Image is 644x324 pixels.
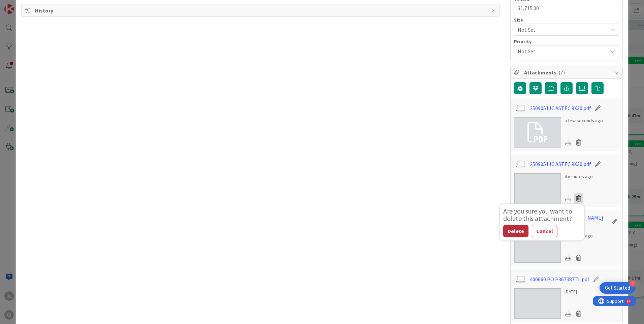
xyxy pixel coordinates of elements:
div: Download [565,138,572,147]
div: a few seconds ago [565,117,603,124]
a: 2509051JC ASTEC 9X30.pdf [530,104,591,112]
span: History [35,6,487,14]
a: 2509051JC ASTEC 9X30.pdf [530,160,591,168]
div: Open Get Started checklist, remaining modules: 4 [600,282,636,294]
button: Delete [503,225,528,237]
span: Support [14,1,31,9]
div: Get Started [605,285,630,291]
div: 4 minutes ago [565,173,593,180]
span: Not Set [518,46,604,56]
div: Download [565,253,572,262]
a: 400660 PO P367387TL.pdf [530,275,589,283]
span: Not Set [518,25,604,34]
span: Attachments [524,68,610,76]
div: Priority [514,39,619,44]
div: 4 [630,281,636,287]
div: Size [514,18,619,22]
div: Download [565,194,572,203]
span: ( 7 ) [558,69,565,76]
div: Download [565,309,572,318]
div: [DATE] [565,288,584,295]
div: Are you sure you want to delete this attachment? [503,207,581,222]
button: Cancel [532,225,557,237]
div: 9+ [34,3,37,8]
